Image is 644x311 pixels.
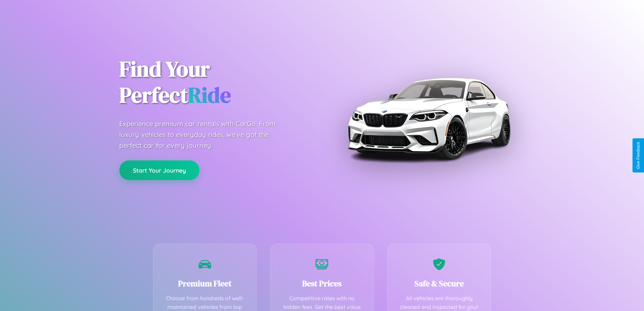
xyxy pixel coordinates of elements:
h3: Best Prices [281,278,363,289]
h3: Safe & Secure [398,278,481,289]
img: Premium BMW car rental vehicle [344,34,513,203]
h1: Find Your Perfect [119,56,312,108]
button: Start Your Journey [119,160,199,180]
div: Give Feedback [636,142,641,169]
h3: Premium Fleet [164,278,246,289]
span: Ride [188,80,231,110]
p: Experience premium car rentals with CarGo. From luxury vehicles to everyday rides, we've got the ... [119,118,288,151]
